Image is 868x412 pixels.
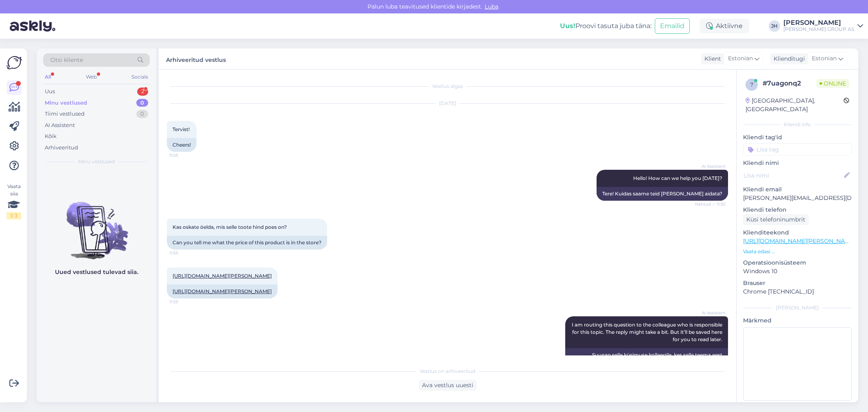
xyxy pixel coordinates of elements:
[655,18,690,34] button: Emailid
[701,55,721,63] div: Klient
[743,206,852,214] p: Kliendi telefon
[763,79,816,88] div: # 7uagonq2
[45,121,75,129] div: AI Assistent
[743,194,852,202] p: [PERSON_NAME][EMAIL_ADDRESS][DOMAIN_NAME]
[572,322,724,342] span: I am routing this question to the colleague who is responsible for this topic. The reply might ta...
[743,287,852,296] p: Chrome [TECHNICAL_ID]
[173,273,272,279] a: [URL][DOMAIN_NAME][PERSON_NAME]
[136,99,148,107] div: 0
[565,348,728,377] div: Suunan selle küsimuse kolleegile, kes selle teema eest vastutab. Vastuse saamine võib veidi aega ...
[743,237,855,245] a: [URL][DOMAIN_NAME][PERSON_NAME]
[743,133,852,142] p: Kliendi tag'id
[743,304,852,311] div: [PERSON_NAME]
[37,187,156,261] img: No chats
[695,310,726,316] span: AI Assistent
[136,110,148,118] div: 0
[783,20,863,33] a: [PERSON_NAME][PERSON_NAME] GROUP AS
[770,55,805,63] div: Klienditugi
[783,26,854,33] div: [PERSON_NAME] GROUP AS
[743,228,852,237] p: Klienditeekond
[45,99,87,107] div: Minu vestlused
[420,368,475,375] span: Vestlus on arhiveeritud
[169,250,200,256] span: 11:55
[173,224,287,230] span: Kas oskate öelda, mis selle toote hind poes on?
[45,132,57,140] div: Kõik
[169,152,200,158] span: 11:55
[130,72,150,82] div: Socials
[84,72,98,82] div: Web
[750,81,753,88] span: 7
[137,88,148,96] div: 2
[78,158,115,165] span: Minu vestlused
[560,21,652,31] div: Proovi tasuta juba täna:
[769,20,780,32] div: JH
[7,55,22,70] img: Askly Logo
[695,201,726,207] span: Nähtud ✓ 11:55
[167,83,728,90] div: Vestlus algas
[743,248,852,255] p: Vaata edasi ...
[55,268,138,276] p: Uued vestlused tulevad siia.
[633,175,722,181] span: Hello! How can we help you [DATE]?
[743,143,852,156] input: Lisa tag
[743,185,852,194] p: Kliendi email
[743,159,852,167] p: Kliendi nimi
[560,22,575,30] b: Uus!
[728,54,753,63] span: Estonian
[169,299,200,305] span: 11:55
[743,121,852,128] div: Kliendi info
[743,214,809,225] div: Küsi telefoninumbrit
[812,54,837,63] span: Estonian
[50,56,83,64] span: Otsi kliente
[700,19,749,33] div: Aktiivne
[45,110,85,118] div: Tiimi vestlused
[167,236,327,250] div: Can you tell me what the price of this product is in the store?
[45,88,55,96] div: Uus
[7,212,21,219] div: 1 / 3
[695,163,726,169] span: AI Assistent
[482,3,501,10] span: Luba
[45,144,78,152] div: Arhiveeritud
[173,288,272,294] a: [URL][DOMAIN_NAME][PERSON_NAME]
[746,96,844,114] div: [GEOGRAPHIC_DATA], [GEOGRAPHIC_DATA]
[419,380,477,391] div: Ava vestlus uuesti
[743,259,852,267] p: Operatsioonisüsteem
[7,183,21,219] div: Vaata siia
[167,100,728,107] div: [DATE]
[743,171,842,180] input: Lisa nimi
[743,316,852,325] p: Märkmed
[743,267,852,276] p: Windows 10
[43,72,52,82] div: All
[816,79,849,88] span: Online
[783,20,854,26] div: [PERSON_NAME]
[597,187,728,201] div: Tere! Kuidas saame teid [PERSON_NAME] aidata?
[173,126,190,132] span: Tervist!
[166,53,226,64] label: Arhiveeritud vestlus
[167,138,197,152] div: Cheers!
[743,279,852,287] p: Brauser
